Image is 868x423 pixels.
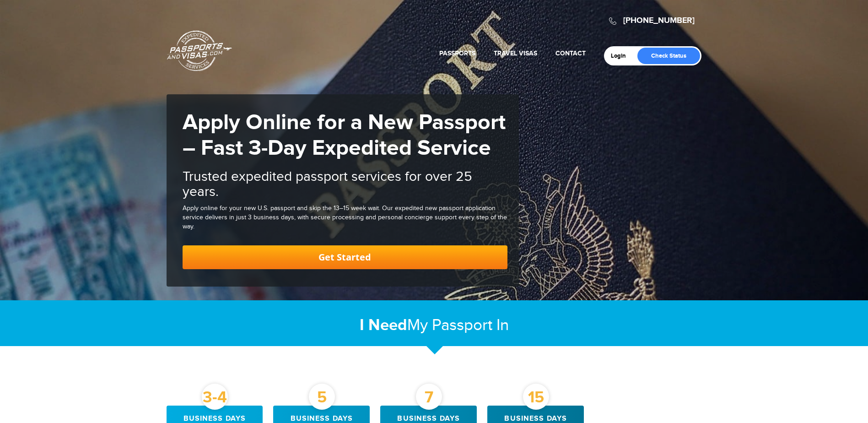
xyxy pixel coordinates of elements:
[494,49,537,57] a: Travel Visas
[623,16,695,26] a: [PHONE_NUMBER]
[416,384,442,410] div: 7
[183,109,506,162] strong: Apply Online for a New Passport – Fast 3-Day Expedited Service
[167,30,232,71] a: Passports & [DOMAIN_NAME]
[183,204,507,232] div: Apply online for your new U.S. passport and skip the 13–15 week wait. Our expedited new passport ...
[555,49,586,57] a: Contact
[167,315,702,335] h2: My
[611,52,632,60] a: Login
[523,384,549,410] div: 15
[183,245,507,269] a: Get Started
[309,384,335,410] div: 5
[183,169,507,200] h2: Trusted expedited passport services for over 25 years.
[202,384,228,410] div: 3-4
[637,48,700,64] a: Check Status
[360,315,407,335] strong: I Need
[432,316,509,335] span: Passport In
[439,49,475,57] a: Passports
